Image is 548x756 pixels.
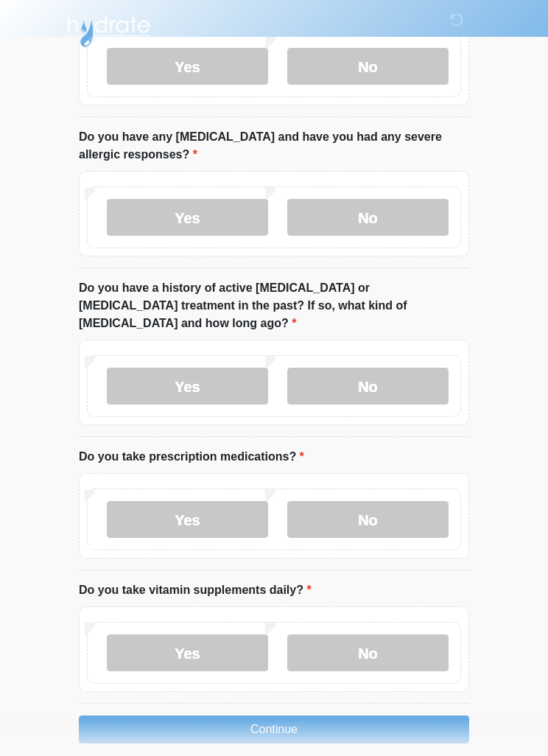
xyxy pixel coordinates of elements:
img: Hydrate IV Bar - Scottsdale Logo [64,11,152,48]
label: Yes [107,48,268,85]
button: Continue [79,715,469,743]
label: No [287,48,449,85]
label: Yes [107,368,268,405]
label: No [287,501,449,538]
label: Yes [107,634,268,671]
label: Do you take vitamin supplements daily? [79,581,312,599]
label: No [287,199,449,236]
label: Do you have any [MEDICAL_DATA] and have you had any severe allergic responses? [79,128,469,164]
label: Yes [107,501,268,538]
label: Do you have a history of active [MEDICAL_DATA] or [MEDICAL_DATA] treatment in the past? If so, wh... [79,279,469,332]
label: No [287,368,449,405]
label: Do you take prescription medications? [79,448,304,466]
label: Yes [107,199,268,236]
label: No [287,634,449,671]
